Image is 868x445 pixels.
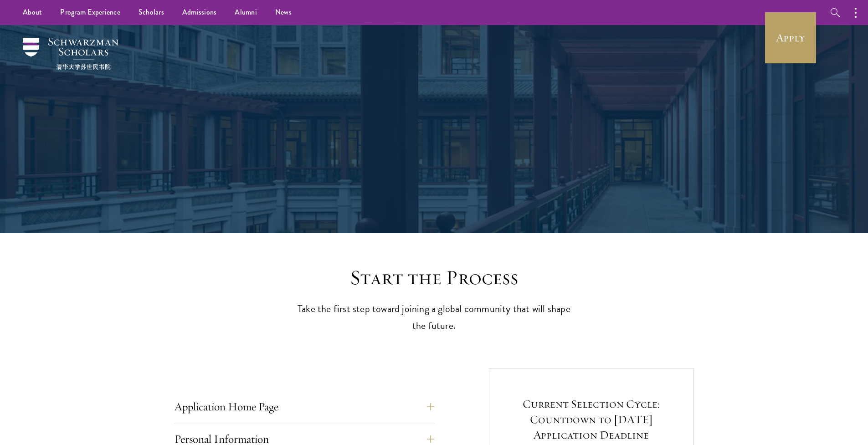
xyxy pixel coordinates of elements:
img: Schwarzman Scholars [23,38,118,70]
button: Application Home Page [175,396,434,418]
a: Apply [765,12,816,63]
p: Take the first step toward joining a global community that will shape the future. [293,301,575,334]
h2: Start the Process [293,265,575,291]
h5: Current Selection Cycle: Countdown to [DATE] Application Deadline [514,396,668,443]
